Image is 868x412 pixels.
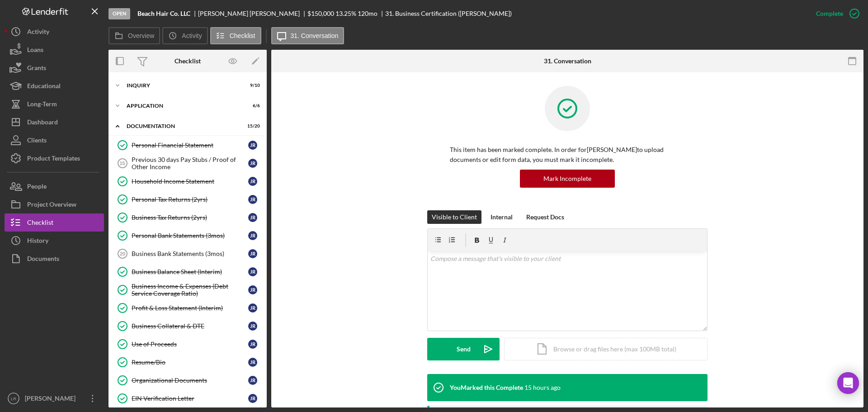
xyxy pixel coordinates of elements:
button: 31. Conversation [271,27,344,44]
div: 31. Business Certification ([PERSON_NAME]) [385,10,512,17]
div: Use of Proceeds [132,341,248,348]
div: J R [248,340,257,349]
label: 31. Conversation [291,32,339,39]
div: J R [248,195,257,204]
label: Overview [128,32,154,39]
div: Inquiry [127,83,237,88]
button: Send [427,338,500,360]
div: Activity [27,23,49,43]
div: Personal Bank Statements (3mos) [132,232,248,239]
div: Mark Incomplete [543,170,591,188]
div: Documents [27,250,59,270]
div: EIN Verification Letter [132,395,248,402]
div: Educational [27,77,61,97]
time: 2025-10-08 03:45 [524,384,561,391]
label: Checklist [230,32,255,39]
div: You Marked this Complete [450,384,523,391]
a: 15Previous 30 days Pay Stubs / Proof of Other IncomeJR [113,154,262,172]
a: Profit & Loss Statement (Interim)JR [113,299,262,317]
button: History [5,232,104,250]
button: Overview [108,27,160,44]
div: Complete [816,5,843,23]
div: J R [248,159,257,168]
div: [PERSON_NAME] [PERSON_NAME] [198,10,307,17]
button: Long-Term [5,95,104,113]
button: Activity [5,23,104,41]
div: Business Income & Expenses (Debt Service Coverage Ratio) [132,283,248,297]
button: Activity [162,27,208,44]
div: [PERSON_NAME] [23,389,81,410]
div: J R [248,141,257,150]
div: Profit & Loss Statement (Interim) [132,304,248,312]
div: Long-Term [27,95,57,115]
a: Business Collateral & DTEJR [113,317,262,335]
div: J R [248,249,257,258]
label: Activity [182,32,202,39]
div: J R [248,285,257,294]
div: J R [248,394,257,403]
div: J R [248,358,257,367]
button: Dashboard [5,113,104,131]
a: Clients [5,131,104,149]
button: Internal [486,210,517,224]
div: Dashboard [27,113,58,133]
div: J R [248,213,257,222]
div: Product Templates [27,149,80,170]
div: J R [248,303,257,313]
a: Personal Financial StatementJR [113,136,262,154]
a: Business Tax Returns (2yrs)JR [113,208,262,227]
div: Business Tax Returns (2yrs) [132,214,248,221]
text: LR [11,396,16,401]
p: This item has been marked complete. In order for [PERSON_NAME] to upload documents or edit form d... [450,145,685,165]
div: J R [248,177,257,186]
div: 13.25 % [335,10,356,17]
div: J R [248,376,257,385]
button: People [5,177,104,195]
button: Grants [5,59,104,77]
div: History [27,232,48,252]
button: Educational [5,77,104,95]
div: Grants [27,59,46,79]
div: Personal Financial Statement [132,142,248,149]
div: Organizational Documents [132,377,248,384]
a: Use of ProceedsJR [113,335,262,353]
div: 6 / 6 [244,103,260,109]
a: Household Income StatementJR [113,172,262,190]
a: Business Balance Sheet (Interim)JR [113,263,262,281]
div: Household Income Statement [132,178,248,185]
a: Personal Bank Statements (3mos)JR [113,227,262,245]
button: Product Templates [5,149,104,167]
div: Resume/Bio [132,359,248,366]
tspan: 20 [120,251,125,256]
div: 9 / 10 [244,83,260,88]
div: Request Docs [526,210,564,224]
button: Complete [807,5,863,23]
div: J R [248,231,257,240]
div: Checklist [27,213,53,234]
div: Previous 30 days Pay Stubs / Proof of Other Income [132,156,248,170]
div: 31. Conversation [544,57,591,65]
div: Open [108,8,130,19]
div: Personal Tax Returns (2yrs) [132,196,248,203]
div: Application [127,103,237,109]
button: Request Docs [522,210,569,224]
div: Open Intercom Messenger [837,372,859,394]
button: Checklist [5,213,104,232]
a: Resume/BioJR [113,353,262,371]
div: Business Collateral & DTE [132,322,248,330]
div: People [27,177,47,198]
div: 120 mo [358,10,377,17]
tspan: 15 [119,161,125,166]
div: J R [248,322,257,331]
button: Visible to Client [427,210,481,224]
button: LR[PERSON_NAME] [5,389,104,407]
div: Business Balance Sheet (Interim) [132,268,248,275]
span: $150,000 [307,9,334,17]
